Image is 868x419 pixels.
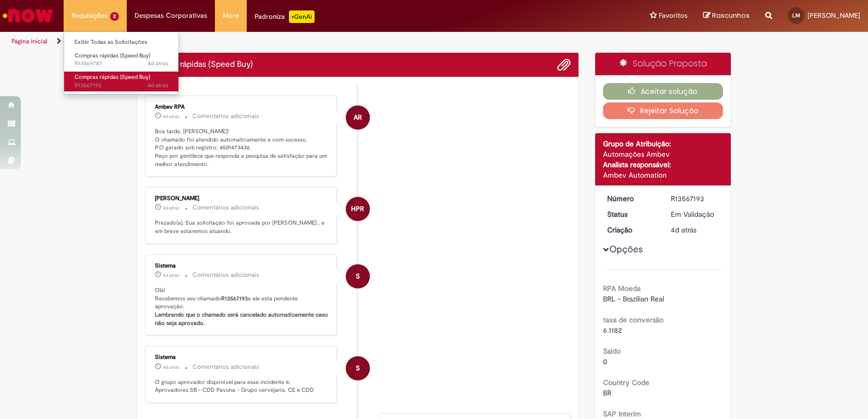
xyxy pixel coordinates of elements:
[64,37,179,48] a: Exibir Todas as Solicitações
[64,72,179,91] a: Aberto R13567193 : Compras rápidas (Speed Buy)
[155,219,329,235] p: Prezado(a), Sua solicitação foi aprovada por [PERSON_NAME] , e em breve estaremos atuando.
[11,37,47,45] a: Página inicial
[671,225,696,235] time: 25/09/2025 15:03:14
[163,272,179,278] span: 4d atrás
[135,10,207,21] span: Despesas Corporativas
[64,50,179,69] a: Aberto R13569787 : Compras rápidas (Speed Buy)
[595,53,731,75] div: Solução Proposta
[346,197,370,221] div: Heitor Pinage Ribeiro
[603,325,622,335] span: 6.1182
[792,12,800,19] span: LM
[603,138,724,149] div: Grupo de Atribuição:
[148,82,168,89] time: 25/09/2025 15:03:15
[603,388,611,398] span: BR
[64,31,179,95] ul: Requisições
[8,32,571,51] ul: Trilhas de página
[603,346,621,356] b: Saldo
[351,196,364,222] span: HPR
[163,205,179,211] time: 25/09/2025 15:05:56
[155,195,329,202] div: [PERSON_NAME]
[155,378,329,394] p: O grupo aprovador disponível para esse incidente é: Aprovadores SB - CDD Pavuna - Grupo cervejari...
[603,409,641,418] b: SAP Interim
[75,73,150,81] span: Compras rápidas (Speed Buy)
[75,52,150,60] span: Compras rápidas (Speed Buy)
[603,284,641,293] b: RPA Moeda
[148,60,168,67] time: 26/09/2025 10:31:07
[599,209,664,219] dt: Status
[255,10,315,23] div: Padroniza
[155,286,329,328] p: Olá! Recebemos seu chamado e ele esta pendente aprovação.
[354,105,362,130] span: AR
[155,263,329,269] div: Sistema
[603,357,607,366] span: 0
[603,378,649,387] b: Country Code
[163,364,179,370] span: 4d atrás
[671,209,719,219] div: Em Validação
[289,10,315,23] p: +GenAi
[557,58,571,72] button: Adicionar anexos
[599,225,664,235] dt: Criação
[1,5,55,26] img: ServiceNow
[603,159,724,170] div: Analista responsável:
[712,10,750,20] span: Rascunhos
[671,225,719,235] div: 25/09/2025 15:03:14
[221,295,248,302] b: R13567193
[599,193,664,204] dt: Número
[148,82,168,89] span: 4d atrás
[603,294,664,304] span: BRL - Brazilian Real
[155,311,330,327] b: Lembrando que o chamado será cancelado automaticamente caso não seja aprovado.
[145,60,253,69] h2: Compras rápidas (Speed Buy) Histórico de tíquete
[192,203,259,212] small: Comentários adicionais
[671,225,696,235] span: 4d atrás
[163,113,179,120] time: 25/09/2025 17:55:37
[163,364,179,370] time: 25/09/2025 15:03:22
[346,356,370,380] div: System
[75,82,168,90] span: R13567193
[192,112,259,121] small: Comentários adicionais
[356,356,360,381] span: S
[346,264,370,288] div: System
[192,363,259,371] small: Comentários adicionais
[163,113,179,120] span: 4d atrás
[192,271,259,280] small: Comentários adicionais
[148,60,168,67] span: 4d atrás
[807,11,860,20] span: [PERSON_NAME]
[155,127,329,169] p: Boa tarde, [PERSON_NAME]! O chamado foi atendido automaticamente e com sucesso. P.O gerado sob re...
[163,205,179,211] span: 4d atrás
[223,10,239,21] span: More
[603,149,724,159] div: Automações Ambev
[603,83,724,100] button: Aceitar solução
[703,11,750,21] a: Rascunhos
[603,102,724,119] button: Rejeitar Solução
[155,354,329,360] div: Sistema
[163,272,179,278] time: 25/09/2025 15:03:25
[71,10,108,21] span: Requisições
[603,315,664,324] b: taxa de conversão
[346,106,370,130] div: Ambev RPA
[155,104,329,110] div: Ambev RPA
[110,12,119,21] span: 2
[75,60,168,68] span: R13569787
[659,10,688,21] span: Favoritos
[356,264,360,289] span: S
[603,170,724,180] div: Ambev Automation
[671,193,719,204] div: R13567193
